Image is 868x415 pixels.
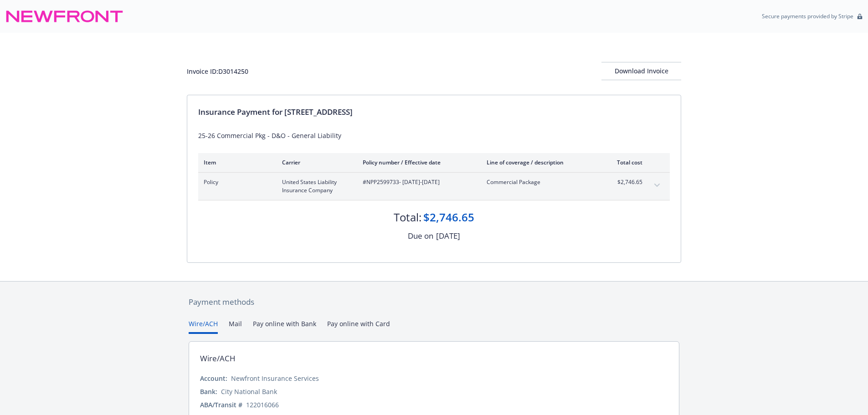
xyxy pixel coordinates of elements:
[200,387,217,396] div: Bank:
[229,319,242,334] button: Mail
[436,230,460,242] div: [DATE]
[189,296,679,308] div: Payment methods
[187,67,248,76] div: Invoice ID: D3014250
[601,62,681,80] button: Download Invoice
[282,159,348,166] div: Carrier
[198,173,670,200] div: PolicyUnited States Liability Insurance Company#NPP2599733- [DATE]-[DATE]Commercial Package$2,746...
[608,178,642,186] span: $2,746.65
[204,178,267,186] span: Policy
[408,230,433,242] div: Due on
[327,319,390,334] button: Pay online with Card
[198,106,670,118] div: Insurance Payment for [STREET_ADDRESS]
[487,178,594,186] span: Commercial Package
[762,12,853,20] p: Secure payments provided by Stripe
[394,210,421,225] div: Total:
[282,178,348,195] span: United States Liability Insurance Company
[221,387,277,396] div: City National Bank
[650,178,664,193] button: expand content
[608,159,642,166] div: Total cost
[487,159,594,166] div: Line of coverage / description
[231,374,319,383] div: Newfront Insurance Services
[204,159,267,166] div: Item
[189,319,218,334] button: Wire/ACH
[253,319,316,334] button: Pay online with Bank
[423,210,474,225] div: $2,746.65
[200,353,236,364] div: Wire/ACH
[200,400,242,410] div: ABA/Transit #
[198,131,670,140] div: 25-26 Commercial Pkg - D&O - General Liability
[246,400,279,410] div: 122016066
[601,62,681,80] div: Download Invoice
[363,159,472,166] div: Policy number / Effective date
[200,374,227,383] div: Account:
[363,178,472,186] span: #NPP2599733 - [DATE]-[DATE]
